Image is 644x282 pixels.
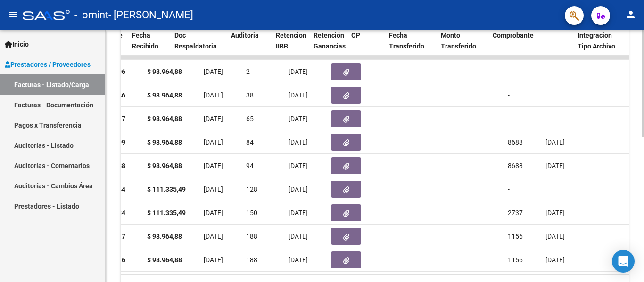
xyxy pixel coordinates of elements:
span: 8688 [508,138,523,146]
span: [DATE] [545,209,565,217]
span: [DATE] [289,115,308,122]
span: [DATE] [204,68,223,75]
span: - [508,68,510,75]
span: [DATE] [289,138,308,146]
span: Comprobante [493,32,534,39]
span: [DATE] [204,138,223,146]
datatable-header-cell: Monto Transferido [437,25,489,67]
strong: $ 98.964,88 [147,162,182,169]
span: Retención Ganancias [314,32,346,50]
span: [DATE] [289,209,308,217]
datatable-header-cell: Fecha Transferido [385,25,437,67]
span: [DATE] [204,185,223,193]
datatable-header-cell: Fecha Recibido [128,25,171,67]
strong: $ 98.964,88 [147,115,182,122]
span: 150 [246,209,257,217]
span: 128 [246,185,257,193]
span: Prestadores / Proveedores [5,59,91,70]
span: Fecha Recibido [132,32,158,50]
span: [DATE] [204,115,223,122]
strong: $ 98.964,88 [147,68,182,75]
strong: $ 98.964,88 [147,138,182,146]
span: [DATE] [289,233,308,240]
span: [DATE] [204,91,223,99]
mat-icon: menu [8,9,19,20]
span: - [508,91,510,99]
span: [DATE] [204,162,223,169]
strong: $ 98.964,88 [147,91,182,99]
span: - [508,185,510,193]
span: [DATE] [289,91,308,99]
span: 38 [246,91,254,99]
span: 94 [246,162,254,169]
span: [DATE] [289,185,308,193]
span: 8688 [508,162,523,169]
span: Fecha Transferido [389,32,424,50]
span: Auditoria [231,32,259,39]
span: Retencion IIBB [276,32,306,50]
strong: $ 111.335,49 [147,209,186,217]
datatable-header-cell: Integracion Tipo Archivo [574,25,626,67]
datatable-header-cell: OP [347,25,385,67]
span: Inicio [5,39,29,49]
datatable-header-cell: Retencion IIBB [272,25,310,67]
span: 2 [246,68,250,75]
span: [DATE] [545,233,565,240]
span: [DATE] [204,233,223,240]
span: - [PERSON_NAME] [108,5,193,25]
span: [DATE] [545,138,565,146]
datatable-header-cell: Retención Ganancias [310,25,347,67]
span: 188 [246,256,257,264]
span: [DATE] [204,256,223,264]
datatable-header-cell: Doc Respaldatoria [171,25,227,67]
span: Monto Transferido [441,32,476,50]
span: OP [351,32,360,39]
span: 1156 [508,256,523,264]
span: 65 [246,115,254,122]
span: Integracion Tipo Archivo [578,32,615,50]
span: 84 [246,138,254,146]
strong: $ 98.964,88 [147,233,182,240]
span: [DATE] [289,256,308,264]
span: [DATE] [545,162,565,169]
span: [DATE] [204,209,223,217]
span: [DATE] [289,68,308,75]
strong: $ 98.964,88 [147,256,182,264]
span: - [508,115,510,122]
mat-icon: person [625,9,636,20]
datatable-header-cell: Auditoria [227,25,272,67]
datatable-header-cell: Comprobante [489,25,574,67]
strong: $ 111.335,49 [147,185,186,193]
span: [DATE] [545,256,565,264]
div: Open Intercom Messenger [612,250,635,273]
span: 2737 [508,209,523,217]
span: 188 [246,233,257,240]
span: [DATE] [289,162,308,169]
span: 1156 [508,233,523,240]
span: - omint [74,5,108,25]
span: Doc Respaldatoria [174,32,217,50]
